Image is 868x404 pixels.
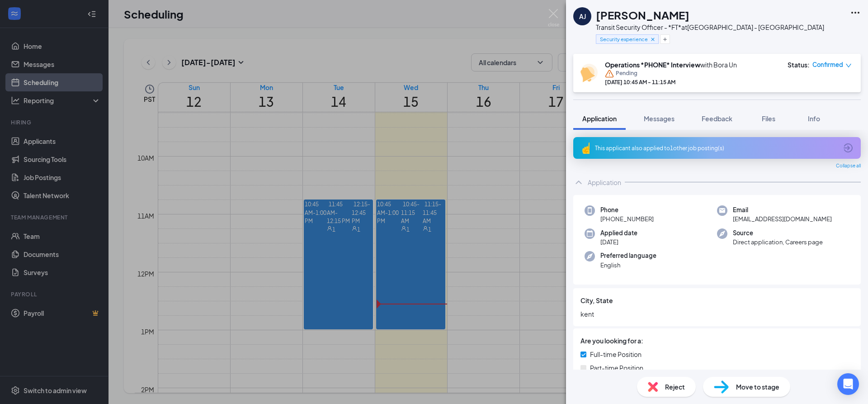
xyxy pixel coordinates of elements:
[837,373,859,395] div: Open Intercom Messenger
[736,382,779,392] span: Move to stage
[843,143,854,153] svg: ArrowCircle
[845,62,852,69] span: down
[762,114,775,123] span: Files
[665,382,685,392] span: Reject
[580,336,643,346] span: Are you looking for a:
[600,251,656,260] span: Preferred language
[605,60,737,69] div: with Bora Un
[702,114,732,123] span: Feedback
[590,349,642,359] span: Full-time Position
[600,228,637,238] span: Applied date
[733,228,823,238] span: Source
[600,214,654,223] span: [PHONE_NUMBER]
[590,363,643,373] span: Part-time Position
[600,261,656,270] span: English
[812,60,843,69] span: Confirmed
[836,162,861,170] span: Collapse all
[788,60,810,69] div: Status :
[808,114,820,123] span: Info
[596,23,824,32] div: Transit Security Officer - *FT* at [GEOGRAPHIC_DATA] - [GEOGRAPHIC_DATA]
[596,7,689,23] h1: [PERSON_NAME]
[616,69,637,78] span: Pending
[582,114,617,123] span: Application
[662,37,668,42] svg: Plus
[588,178,621,187] div: Application
[580,309,854,319] span: kent
[600,238,637,247] span: [DATE]
[733,214,832,223] span: [EMAIL_ADDRESS][DOMAIN_NAME]
[605,78,737,86] div: [DATE] 10:45 AM - 11:15 AM
[850,7,861,18] svg: Ellipses
[660,34,670,44] button: Plus
[600,35,647,43] span: Security experience
[650,36,656,43] svg: Cross
[733,205,832,214] span: Email
[733,238,823,247] span: Direct application, Careers page
[605,61,700,69] b: Operations *PHONE* Interview
[579,12,586,21] div: AJ
[600,205,654,214] span: Phone
[605,69,614,78] svg: Warning
[573,177,584,188] svg: ChevronUp
[580,295,613,305] span: City, State
[644,114,675,123] span: Messages
[595,144,837,152] div: This applicant also applied to 1 other job posting(s)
